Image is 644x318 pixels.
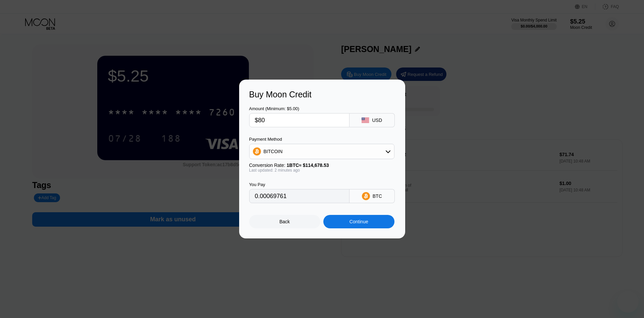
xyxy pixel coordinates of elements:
div: Back [279,219,290,224]
div: Last updated: 2 minutes ago [249,168,394,173]
div: Continue [350,219,368,224]
div: USD [372,118,382,123]
div: Conversion Rate: [249,163,394,168]
div: BTC [373,193,382,199]
div: Payment Method [249,137,394,142]
div: You Pay [249,182,350,187]
div: Continue [323,215,394,228]
div: Amount (Minimum: $5.00) [249,106,350,111]
div: BITCOIN [264,149,283,154]
div: Back [249,215,320,228]
div: Buy Moon Credit [249,90,395,99]
input: $0.00 [255,113,344,127]
div: BITCOIN [250,145,394,158]
iframe: Button to launch messaging window [617,291,639,313]
span: 1 BTC ≈ $114,678.53 [287,163,329,168]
